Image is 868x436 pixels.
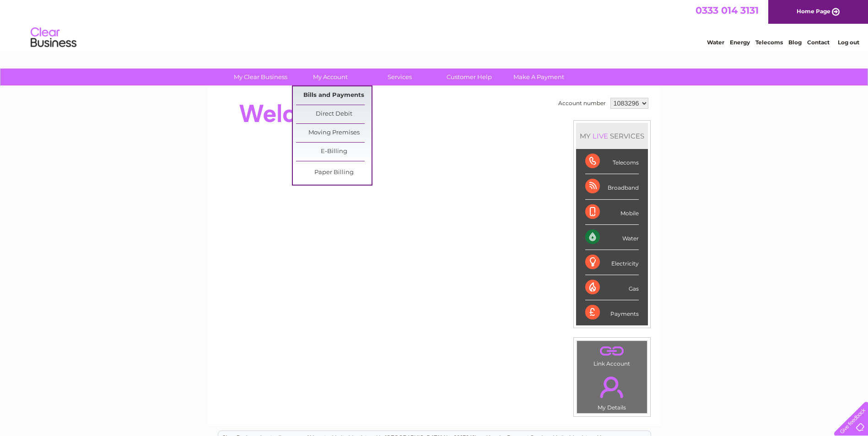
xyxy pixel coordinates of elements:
[585,250,639,275] div: Electricity
[579,371,645,403] a: .
[296,124,372,142] a: Moving Premises
[730,39,750,46] a: Energy
[755,39,783,46] a: Telecoms
[585,275,639,300] div: Gas
[585,300,639,325] div: Payments
[218,5,651,44] div: Clear Business is a trading name of Verastar Limited (registered in [GEOGRAPHIC_DATA] No. 3667643...
[585,174,639,199] div: Broadband
[362,69,437,85] a: Services
[501,69,577,85] a: Make A Payment
[577,369,647,414] td: My Details
[585,149,639,174] div: Telecoms
[556,96,608,111] td: Account number
[431,69,507,85] a: Customer Help
[296,143,372,161] a: E-Billing
[585,200,639,225] div: Mobile
[585,225,639,250] div: Water
[577,340,647,369] td: Link Account
[591,132,610,140] div: LIVE
[838,39,859,46] a: Log out
[707,39,724,46] a: Water
[296,164,372,182] a: Paper Billing
[30,24,77,52] img: logo.png
[695,5,759,16] a: 0333 014 3131
[788,39,802,46] a: Blog
[292,69,368,85] a: My Account
[576,123,648,149] div: MY SERVICES
[807,39,830,46] a: Contact
[296,86,372,105] a: Bills and Payments
[296,105,372,123] a: Direct Debit
[223,69,298,85] a: My Clear Business
[579,343,645,359] a: .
